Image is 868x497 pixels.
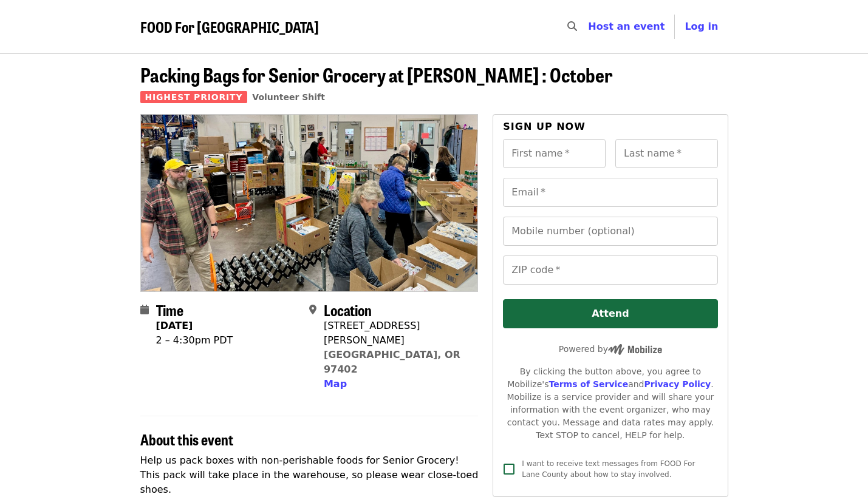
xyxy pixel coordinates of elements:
[140,304,149,316] i: calendar icon
[309,304,316,316] i: map-marker-alt icon
[685,21,718,32] span: Log in
[324,377,347,391] button: Map
[156,299,183,320] span: Time
[503,255,717,285] input: ZIP code
[584,12,594,41] input: Search
[567,21,577,32] i: search icon
[522,459,695,479] span: I want to receive text messages from FOOD For Lane County about how to stay involved.
[503,178,717,207] input: Email
[156,320,193,331] strong: [DATE]
[548,379,628,389] a: Terms of Service
[503,217,717,246] input: Mobile number (optional)
[615,139,718,168] input: Last name
[503,365,717,442] div: By clicking the button above, you agree to Mobilize's and . Mobilize is a service provider and wi...
[675,15,728,39] button: Log in
[140,60,613,89] span: Packing Bags for Senior Grocery at [PERSON_NAME] : October
[140,16,319,37] span: FOOD For [GEOGRAPHIC_DATA]
[140,428,233,450] span: About this event
[140,91,248,103] span: Highest Priority
[559,344,662,354] span: Powered by
[503,139,606,168] input: First name
[140,453,479,497] p: Help us pack boxes with non-perishable foods for Senior Grocery! This pack will take place in the...
[608,344,662,355] img: Powered by Mobilize
[324,378,347,390] span: Map
[324,299,372,320] span: Location
[324,319,468,348] div: [STREET_ADDRESS][PERSON_NAME]
[141,115,478,291] img: Packing Bags for Senior Grocery at Bailey Hill : October organized by FOOD For Lane County
[503,299,717,328] button: Attend
[503,121,586,132] span: Sign up now
[252,92,325,102] a: Volunteer Shift
[156,333,233,348] div: 2 – 4:30pm PDT
[140,18,319,36] a: FOOD For [GEOGRAPHIC_DATA]
[324,349,460,375] a: [GEOGRAPHIC_DATA], OR 97402
[588,21,665,32] a: Host an event
[644,379,711,389] a: Privacy Policy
